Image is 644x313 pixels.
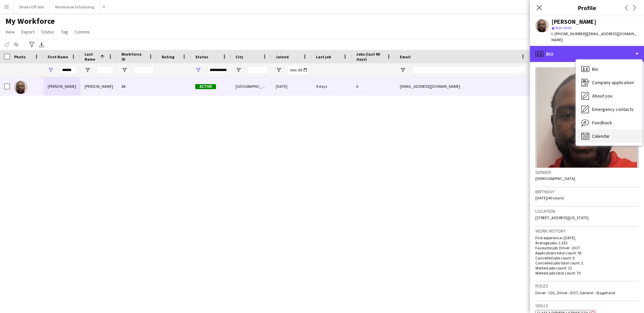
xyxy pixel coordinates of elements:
span: Calendar [592,133,610,139]
span: Email [400,54,411,59]
span: Comms [75,29,90,35]
input: Workforce ID Filter Input [133,66,154,74]
p: Worked jobs total count: 70 [535,270,639,275]
button: Warehouse Scheduling [50,0,100,13]
div: Bio [576,62,642,76]
div: About you [576,89,642,103]
span: Status [195,54,208,59]
p: Cancelled jobs count: 0 [535,255,639,260]
h3: Work history [535,228,639,234]
input: Joined Filter Input [288,66,308,74]
span: [DEMOGRAPHIC_DATA] [535,176,575,181]
span: Driver - CDL, Driver - DOT, General - Stagehand [535,290,615,295]
span: | [EMAIL_ADDRESS][DOMAIN_NAME] [551,31,636,42]
span: Tag [61,29,68,35]
div: 84 [117,77,158,96]
span: Joined [276,54,289,59]
div: [GEOGRAPHIC_DATA] [231,77,272,96]
p: Cancelled jobs total count: 2 [535,260,639,265]
button: Open Filter Menu [235,67,241,73]
h3: Skills [535,303,639,309]
div: [EMAIL_ADDRESS][DOMAIN_NAME] [396,77,530,96]
div: Bio [530,46,644,62]
app-action-btn: Export XLSX [38,41,46,49]
div: Company application [576,76,642,89]
span: Not rated [555,25,572,30]
span: First Name [48,54,68,59]
div: [DATE] [272,77,312,96]
a: Export [19,27,37,36]
p: Applications total count: 93 [535,250,639,255]
span: t. [PHONE_NUMBER] [551,31,586,36]
span: City [235,54,243,59]
p: Favourite job: Driver - DOT [535,245,639,250]
h3: Gender [535,169,639,175]
div: [PERSON_NAME] [44,77,80,96]
span: Jobs (last 90 days) [356,52,384,62]
input: Email Filter Input [412,66,526,74]
div: [PERSON_NAME] [551,19,596,25]
button: Open Filter Menu [276,67,282,73]
a: Comms [72,27,93,36]
span: Bio [592,66,598,72]
span: Status [41,29,54,35]
div: Calendar [576,129,642,143]
button: Open Filter Menu [85,67,91,73]
span: View [5,29,15,35]
a: Tag [58,27,71,36]
input: First Name Filter Input [60,66,76,74]
span: Export [21,29,35,35]
input: Last Name Filter Input [97,66,113,74]
div: Feedback [576,116,642,129]
div: [PERSON_NAME] [80,77,117,96]
span: Company application [592,79,634,85]
span: Emergency contacts [592,106,634,112]
button: Open Filter Menu [121,67,127,73]
span: Photo [14,54,25,59]
span: [STREET_ADDRESS][US_STATE] [535,215,589,220]
h3: Profile [530,3,644,12]
a: View [3,27,17,36]
h3: Birthday [535,189,639,195]
app-action-btn: Advanced filters [28,41,36,49]
input: City Filter Input [248,66,268,74]
span: Workforce ID [121,52,146,62]
p: Worked jobs count: 13 [535,265,639,270]
h3: Location [535,208,639,214]
span: Active [195,84,216,89]
span: My Workforce [5,16,55,26]
p: First experience: [DATE] [535,235,639,240]
button: Open Filter Menu [48,67,54,73]
button: Open Filter Menu [400,67,406,73]
img: Xavier Thurston [14,80,28,94]
span: Last Name [85,52,97,62]
div: 9 days [312,77,352,96]
span: Last job [316,54,331,59]
span: Rating [162,54,174,59]
span: [DATE] (40 years) [535,195,564,200]
div: Emergency contacts [576,103,642,116]
h3: Roles [535,283,639,289]
div: 6 [352,77,396,96]
img: Crew avatar or photo [535,67,639,168]
p: Average jobs: 2.333 [535,240,639,245]
a: Status [39,27,57,36]
span: Feedback [592,120,612,126]
button: Shows Off-Site [14,0,50,13]
span: About you [592,93,612,99]
button: Open Filter Menu [195,67,201,73]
